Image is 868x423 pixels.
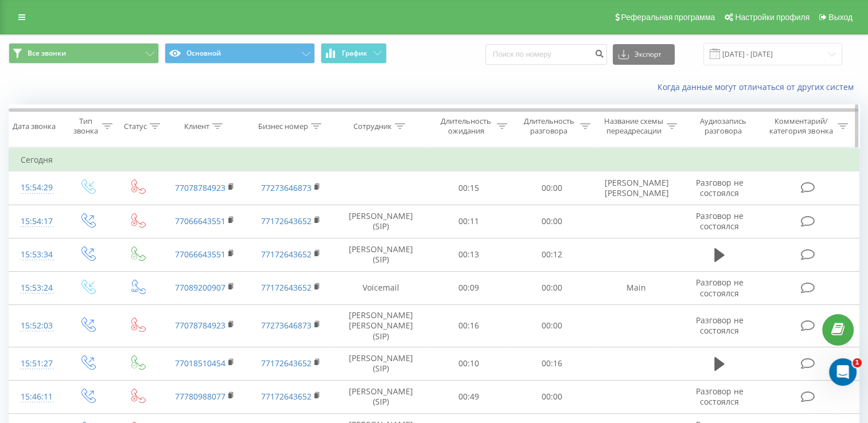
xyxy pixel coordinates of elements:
[261,320,312,331] a: 77273646873
[165,43,315,64] button: Основной
[510,347,593,380] td: 00:16
[485,44,607,65] input: Поиск по номеру
[175,216,225,226] a: 77066643551
[427,238,511,271] td: 00:13
[175,358,225,369] a: 77018510454
[334,205,427,238] td: [PERSON_NAME] (SIP)
[9,148,859,171] td: Сегодня
[124,122,147,131] div: Статус
[427,347,511,380] td: 00:10
[510,380,593,413] td: 00:00
[695,177,743,198] span: Разговор не состоялся
[21,352,50,375] div: 15:51:27
[334,238,427,271] td: [PERSON_NAME] (SIP)
[613,44,675,65] button: Экспорт
[829,358,857,386] iframe: Intercom live chat
[261,249,312,260] a: 77172643652
[334,347,427,380] td: [PERSON_NAME] (SIP)
[621,13,715,22] span: Реферальная программа
[334,380,427,413] td: [PERSON_NAME] (SIP)
[427,305,511,347] td: 00:16
[353,122,392,131] div: Сотрудник
[593,171,679,205] td: [PERSON_NAME] [PERSON_NAME]
[21,277,50,299] div: 15:53:24
[427,205,511,238] td: 00:11
[657,81,859,92] a: Когда данные могут отличаться от других систем
[261,216,312,226] a: 77172643652
[510,171,593,205] td: 00:00
[510,305,593,347] td: 00:00
[261,282,312,293] a: 77172643652
[695,277,743,298] span: Разговор не состоялся
[184,122,209,131] div: Клиент
[828,13,853,22] span: Выход
[695,315,743,336] span: Разговор не состоялся
[258,122,308,131] div: Бизнес номер
[510,205,593,238] td: 00:00
[21,210,50,233] div: 15:54:17
[510,271,593,304] td: 00:00
[72,116,99,136] div: Тип звонка
[768,116,835,136] div: Комментарий/категория звонка
[427,171,511,205] td: 00:15
[604,116,664,136] div: Название схемы переадресации
[261,358,312,369] a: 77172643652
[175,182,225,193] a: 77078784923
[438,116,495,136] div: Длительность ожидания
[334,271,427,304] td: Voicemail
[321,43,387,64] button: График
[28,49,66,58] span: Все звонки
[520,116,577,136] div: Длительность разговора
[175,249,225,260] a: 77066643551
[21,315,50,337] div: 15:52:03
[21,177,50,199] div: 15:54:29
[342,49,367,57] span: График
[21,386,50,408] div: 15:46:11
[690,116,757,136] div: Аудиозапись разговора
[334,305,427,347] td: [PERSON_NAME] [PERSON_NAME] (SIP)
[175,282,225,293] a: 77089200907
[695,386,743,407] span: Разговор не состоялся
[853,358,862,367] span: 1
[593,271,679,304] td: Main
[510,238,593,271] td: 00:12
[261,182,312,193] a: 77273646873
[427,380,511,413] td: 00:49
[427,271,511,304] td: 00:09
[695,210,743,232] span: Разговор не состоялся
[21,244,50,266] div: 15:53:34
[261,391,312,402] a: 77172643652
[175,391,225,402] a: 77780988077
[735,13,809,22] span: Настройки профиля
[13,122,56,131] div: Дата звонка
[175,320,225,331] a: 77078784923
[9,43,159,64] button: Все звонки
